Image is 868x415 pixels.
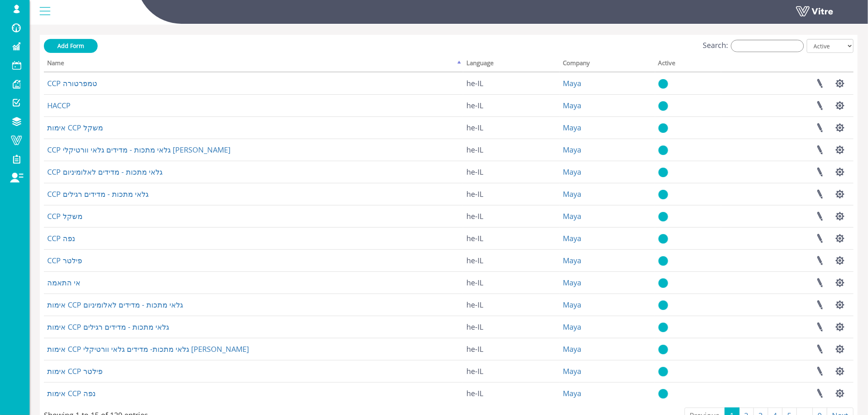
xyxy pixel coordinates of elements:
a: Maya [563,211,581,221]
td: he-IL [463,161,560,183]
img: yes [658,278,668,288]
td: he-IL [463,271,560,294]
th: Active [655,57,722,72]
img: yes [658,234,668,244]
img: yes [658,344,668,355]
img: yes [658,300,668,310]
td: he-IL [463,94,560,116]
a: CCP משקל [47,211,82,221]
img: yes [658,256,668,266]
img: yes [658,367,668,377]
a: אימות CCP משקל [47,123,103,132]
td: he-IL [463,294,560,316]
a: Maya [563,78,581,88]
a: Maya [563,100,581,110]
a: אימות CCP גלאי מתכות - מדידים רגילים [47,322,169,332]
a: Maya [563,344,581,354]
a: Maya [563,123,581,132]
a: HACCP [47,100,71,110]
a: אימות CCP גלאי מתכות - מדידים לאלומיניום [47,300,183,310]
a: אימות CCP נפה [47,388,96,398]
a: Maya [563,300,581,310]
a: Add Form [44,39,98,53]
a: אימות CCP פילטר [47,366,103,376]
img: yes [658,101,668,111]
a: Maya [563,388,581,398]
th: Language [463,57,560,72]
img: yes [658,189,668,200]
a: Maya [563,233,581,243]
a: Maya [563,322,581,332]
a: Maya [563,255,581,265]
a: CCP גלאי מתכות - מדידים רגילים [47,189,148,199]
a: CCP פילטר [47,255,82,265]
img: yes [658,167,668,178]
a: Maya [563,278,581,287]
td: he-IL [463,338,560,360]
a: Maya [563,145,581,155]
a: Maya [563,366,581,376]
td: he-IL [463,183,560,205]
a: CCP טמפרטורה [47,78,97,88]
td: he-IL [463,72,560,94]
a: אימות CCP גלאי מתכות- מדידים גלאי וורטיקלי [PERSON_NAME] [47,344,249,354]
td: he-IL [463,316,560,338]
a: CCP גלאי מתכות - מדידים גלאי וורטיקלי [PERSON_NAME] [47,145,231,155]
td: he-IL [463,227,560,249]
th: Company [560,57,655,72]
a: אי התאמה [47,278,80,287]
input: Search: [731,40,804,52]
td: he-IL [463,382,560,404]
th: Name: activate to sort column descending [44,57,463,72]
span: Add Form [57,42,84,50]
label: Search: [703,40,804,52]
img: yes [658,145,668,155]
td: he-IL [463,116,560,139]
a: Maya [563,167,581,177]
a: CCP גלאי מתכות - מדידים לאלומיניום [47,167,162,177]
img: yes [658,79,668,89]
a: Maya [563,189,581,199]
img: yes [658,389,668,399]
td: he-IL [463,205,560,227]
img: yes [658,123,668,133]
td: he-IL [463,360,560,382]
td: he-IL [463,139,560,161]
img: yes [658,212,668,222]
a: CCP נפה [47,233,75,243]
img: yes [658,322,668,333]
td: he-IL [463,249,560,271]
